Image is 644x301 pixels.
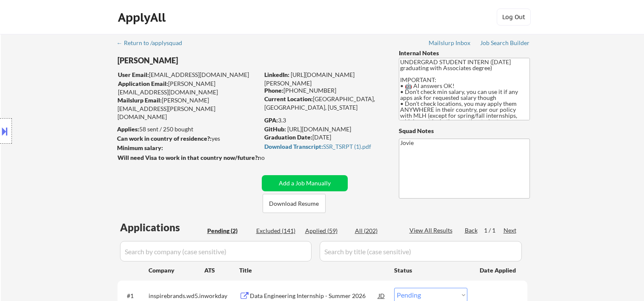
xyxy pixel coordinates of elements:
div: #1 [127,292,142,300]
strong: GPA: [264,116,278,124]
button: Download Resume [263,194,326,213]
div: 58 sent / 250 bought [117,125,259,133]
div: Job Search Builder [480,40,530,46]
strong: Current Location: [264,95,313,102]
strong: Will need Visa to work in that country now/future?: [117,154,259,161]
input: Search by company (case sensitive) [120,241,312,261]
div: [DATE] [264,133,385,142]
input: Search by title (case sensitive) [320,241,522,261]
div: Date Applied [480,266,517,275]
div: [PHONE_NUMBER] [264,86,385,95]
div: ApplyAll [118,10,168,25]
div: Applied (59) [305,227,348,235]
div: no [258,153,282,162]
strong: Graduation Date: [264,133,312,141]
div: Company [149,266,204,275]
div: All (202) [355,227,398,235]
div: Title [239,266,386,275]
div: View All Results [409,226,455,235]
button: Add a Job Manually [262,175,348,191]
div: 3.3 [264,116,386,125]
div: Excluded (141) [256,227,299,235]
a: ← Return to /applysquad [117,40,190,48]
div: Squad Notes [399,127,530,135]
div: Internal Notes [399,49,530,57]
strong: LinkedIn: [264,71,289,78]
a: [URL][DOMAIN_NAME][PERSON_NAME] [264,71,355,87]
strong: Can work in country of residence?: [117,135,212,142]
div: [PERSON_NAME][EMAIL_ADDRESS][DOMAIN_NAME] [118,80,259,96]
div: Next [504,226,517,235]
div: workday [204,292,239,300]
strong: Download Transcript: [264,143,323,150]
div: [GEOGRAPHIC_DATA], [GEOGRAPHIC_DATA], [US_STATE] [264,95,385,111]
div: ATS [204,266,239,275]
a: Download Transcript:SSR_TSRPT (1).pdf [264,143,383,152]
strong: GitHub: [264,125,286,133]
div: Pending (2) [207,227,250,235]
button: Log Out [497,9,531,26]
a: Mailslurp Inbox [429,40,471,48]
a: Job Search Builder [480,40,530,48]
div: yes [117,134,256,143]
div: Back [465,226,478,235]
div: SSR_TSRPT (1).pdf [264,144,383,150]
div: Status [394,262,467,278]
div: ← Return to /applysquad [117,40,190,46]
a: [URL][DOMAIN_NAME] [287,125,351,133]
div: [PERSON_NAME] [117,55,292,66]
div: [PERSON_NAME][EMAIL_ADDRESS][PERSON_NAME][DOMAIN_NAME] [117,96,259,121]
div: Data Engineering Internship - Summer 2026 [250,292,378,300]
strong: Phone: [264,87,283,94]
div: [EMAIL_ADDRESS][DOMAIN_NAME] [118,71,259,79]
div: Mailslurp Inbox [429,40,471,46]
div: Applications [120,222,204,233]
div: 1 / 1 [484,226,504,235]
